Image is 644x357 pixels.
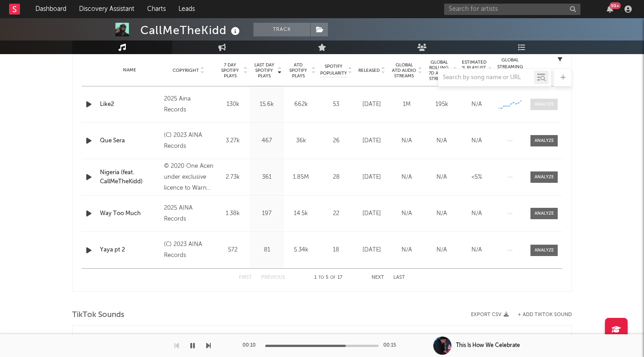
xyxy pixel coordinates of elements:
button: Track [253,23,310,36]
div: 53 [320,100,352,109]
button: Previous [261,275,285,280]
button: + Add TikTok Sound [518,312,572,317]
div: (C) 2023 AINA Records [164,239,213,261]
span: to [318,276,324,280]
span: ATD Spotify Plays [286,62,310,79]
button: Export CSV [471,312,509,317]
div: 36k [286,136,316,146]
span: of [330,276,336,280]
div: [DATE] [357,100,387,109]
div: [DATE] [357,246,387,255]
div: 22 [320,209,352,218]
span: Estimated % Playlist Streams Last Day [461,60,486,81]
div: 572 [218,246,248,255]
div: N/A [461,136,492,146]
div: 26 [320,136,352,146]
span: TikTok Sounds [72,310,124,321]
div: 1 5 17 [303,272,353,283]
div: N/A [391,209,422,218]
div: [DATE] [357,173,387,182]
div: 00:15 [383,340,401,351]
div: N/A [461,209,492,218]
div: Name [100,67,159,74]
div: N/A [461,246,492,255]
div: 14.5k [286,209,316,218]
div: 1.38k [218,209,248,218]
div: 99 + [609,2,621,9]
div: (C) 2023 AINA Records [164,130,213,152]
div: This Is How We Celebrate [456,342,520,350]
div: 195k [426,100,457,109]
button: + Add TikTok Sound [509,312,572,317]
div: © 2020 One Acen under exclusive licence to Warner Music UK Limited [164,161,213,194]
div: N/A [426,173,457,182]
button: Last [393,275,405,280]
div: N/A [391,136,422,146]
div: 28 [320,173,352,182]
div: 15.6k [252,100,282,109]
div: 81 [252,246,282,255]
div: 662k [286,100,316,109]
input: Search by song name or URL [438,74,534,81]
div: N/A [426,136,457,146]
a: Yaya pt 2 [100,246,159,255]
div: 3.27k [218,136,248,146]
a: Way Too Much [100,209,159,218]
div: N/A [461,100,492,109]
button: Next [372,275,384,280]
div: 18 [320,246,352,255]
span: Spotify Popularity [320,63,347,77]
a: Nigeria (feat. CallMeTheKidd) [100,168,159,186]
div: 2.73k [218,173,248,182]
button: 99+ [607,5,613,13]
span: Released [358,68,380,73]
button: First [239,275,252,280]
span: Global ATD Audio Streams [391,62,416,79]
div: 361 [252,173,282,182]
div: [DATE] [357,209,387,218]
div: Global Streaming Trend (Last 60D) [496,57,524,84]
div: N/A [391,246,422,255]
div: CallMeTheKidd [140,23,242,38]
div: 197 [252,209,282,218]
div: 5.34k [286,246,316,255]
div: 1.85M [286,173,316,182]
span: Global Rolling 7D Audio Streams [426,60,451,81]
div: 2025 AINA Records [164,203,213,225]
span: Copyright [173,68,199,73]
div: 130k [218,100,248,109]
div: [DATE] [357,136,387,146]
span: 7 Day Spotify Plays [218,62,242,79]
div: N/A [426,209,457,218]
a: Like2 [100,100,159,109]
div: N/A [391,173,422,182]
span: Last Day Spotify Plays [252,62,276,79]
div: N/A [426,246,457,255]
input: Search for artists [444,4,580,15]
div: 00:10 [243,340,261,351]
div: 1M [391,100,422,109]
div: <5% [461,173,492,182]
a: Que Sera [100,136,159,146]
div: 467 [252,136,282,146]
div: 2025 Aina Records [164,94,213,116]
